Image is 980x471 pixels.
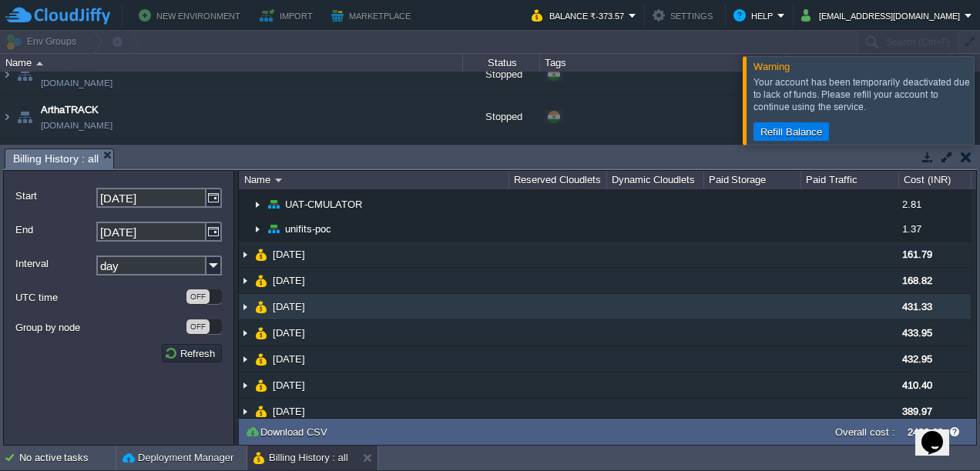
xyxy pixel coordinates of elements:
[532,6,629,25] button: Balance ₹-373.57
[251,192,263,216] img: AMDAwAAAACH5BAEAAAAALAAAAAABAAEAAAICRAEAOw==
[245,425,332,439] button: Download CSV
[239,294,251,319] img: AMDAwAAAACH5BAEAAAAALAAAAAABAAEAAAICRAEAOw==
[13,149,99,169] span: Billing History : all
[15,222,95,238] label: End
[908,426,943,438] label: 2496.63
[240,171,508,189] div: Name
[902,353,932,365] span: 432.95
[541,54,786,72] div: Tags
[255,268,267,293] img: AMDAwAAAACH5BAEAAAAALAAAAAABAAEAAAICRAEAOw==
[260,6,317,25] button: Import
[255,294,267,319] img: AMDAwAAAACH5BAEAAAAALAAAAAABAAEAAAICRAEAOw==
[239,372,251,398] img: AMDAwAAAACH5BAEAAAAALAAAAAABAAEAAAICRAEAOw==
[15,289,185,306] label: UTC time
[15,319,185,336] label: Group by node
[271,326,307,339] a: [DATE]
[463,54,540,95] div: Stopped
[705,171,800,189] div: Paid Storage
[186,319,210,334] div: OFF
[271,405,307,418] a: [DATE]
[753,76,970,113] div: Your account has been temporarily deactivated due to lack of funds. Please refill your account to...
[510,171,606,189] div: Reserved Cloudlets
[902,249,932,260] span: 161.79
[15,188,95,204] label: Start
[331,6,415,25] button: Marketplace
[186,289,210,304] div: OFF
[255,372,267,398] img: AMDAwAAAACH5BAEAAAAALAAAAAABAAEAAAICRAEAOw==
[15,256,95,272] label: Interval
[1,54,13,95] img: AMDAwAAAACH5BAEAAAAALAAAAAABAAEAAAICRAEAOw==
[271,248,307,261] a: [DATE]
[41,75,112,91] a: [DOMAIN_NAME]
[41,102,99,118] a: ArthaTRACK
[900,171,971,189] div: Cost (INR)
[255,399,267,424] img: AMDAwAAAACH5BAEAAAAALAAAAAABAAEAAAICRAEAOw==
[123,450,233,466] button: Deployment Manager
[255,242,267,267] img: AMDAwAAAACH5BAEAAAAALAAAAAABAAEAAAICRAEAOw==
[271,274,307,287] a: [DATE]
[255,346,267,372] img: AMDAwAAAACH5BAEAAAAALAAAAAABAAEAAAICRAEAOw==
[251,217,263,241] img: AMDAwAAAACH5BAEAAAAALAAAAAABAAEAAAICRAEAOw==
[902,301,932,312] span: 431.33
[253,450,348,466] button: Billing History : all
[733,6,777,25] button: Help
[14,54,35,95] img: AMDAwAAAACH5BAEAAAAALAAAAAABAAEAAAICRAEAOw==
[19,446,116,470] div: No active tasks
[284,222,334,235] a: unifits-poc
[14,139,35,180] img: AMDAwAAAACH5BAEAAAAALAAAAAABAAEAAAICRAEAOw==
[463,139,540,180] div: Stopped
[902,406,932,417] span: 389.97
[5,6,110,25] img: CloudJiffy
[902,223,921,235] span: 1.37
[608,171,703,189] div: Dynamic Cloudlets
[756,125,827,139] button: Refill Balance
[653,6,717,25] button: Settings
[267,192,280,216] img: AMDAwAAAACH5BAEAAAAALAAAAAABAAEAAAICRAEAOw==
[139,6,245,25] button: New Environment
[36,62,43,65] img: AMDAwAAAACH5BAEAAAAALAAAAAABAAEAAAICRAEAOw==
[835,426,895,438] label: Overall cost :
[267,217,280,241] img: AMDAwAAAACH5BAEAAAAALAAAAAABAAEAAAICRAEAOw==
[902,199,921,210] span: 2.81
[284,198,364,211] a: UAT-CMULATOR
[902,379,932,391] span: 410.40
[915,409,965,456] iframe: chat widget
[2,54,462,72] div: Name
[902,327,932,339] span: 433.95
[239,346,251,372] img: AMDAwAAAACH5BAEAAAAALAAAAAABAAEAAAICRAEAOw==
[271,352,307,366] a: [DATE]
[787,54,950,72] div: Usage
[802,171,898,189] div: Paid Traffic
[1,96,13,138] img: AMDAwAAAACH5BAEAAAAALAAAAAABAAEAAAICRAEAOw==
[464,54,539,72] div: Status
[14,96,35,138] img: AMDAwAAAACH5BAEAAAAALAAAAAABAAEAAAICRAEAOw==
[801,6,965,25] button: [EMAIL_ADDRESS][DOMAIN_NAME]
[164,346,220,360] button: Refresh
[753,61,790,72] span: Warning
[1,139,13,180] img: AMDAwAAAACH5BAEAAAAALAAAAAABAAEAAAICRAEAOw==
[271,379,307,392] a: [DATE]
[41,118,112,133] a: [DOMAIN_NAME]
[239,320,251,346] img: AMDAwAAAACH5BAEAAAAALAAAAAABAAEAAAICRAEAOw==
[239,268,251,293] img: AMDAwAAAACH5BAEAAAAALAAAAAABAAEAAAICRAEAOw==
[239,399,251,424] img: AMDAwAAAACH5BAEAAAAALAAAAAABAAEAAAICRAEAOw==
[255,320,267,346] img: AMDAwAAAACH5BAEAAAAALAAAAAABAAEAAAICRAEAOw==
[239,242,251,267] img: AMDAwAAAACH5BAEAAAAALAAAAAABAAEAAAICRAEAOw==
[902,275,932,286] span: 168.82
[275,179,282,182] img: AMDAwAAAACH5BAEAAAAALAAAAAABAAEAAAICRAEAOw==
[271,300,307,313] a: [DATE]
[463,96,540,138] div: Stopped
